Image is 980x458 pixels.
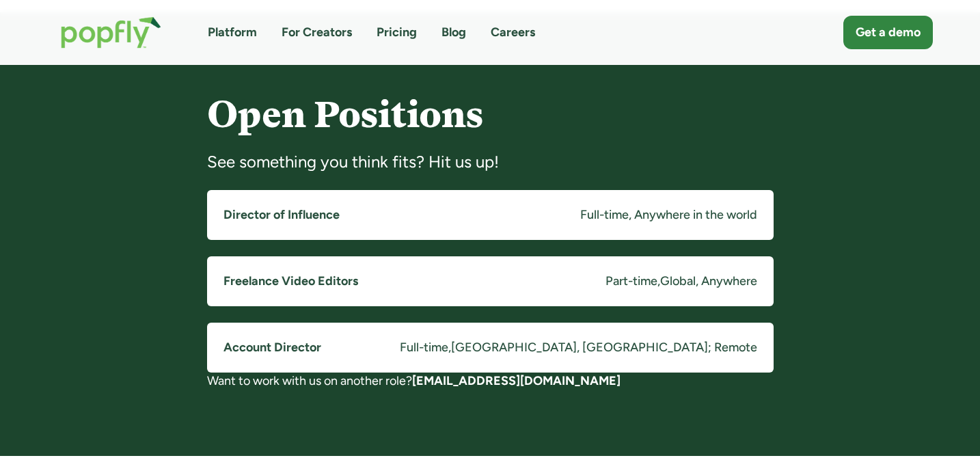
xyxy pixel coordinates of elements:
div: [GEOGRAPHIC_DATA], [GEOGRAPHIC_DATA]; Remote [451,339,757,356]
h5: Freelance Video Editors [223,273,358,290]
div: Full-time [400,339,448,356]
div: Global, Anywhere [660,273,757,290]
a: [EMAIL_ADDRESS][DOMAIN_NAME] [412,373,621,388]
a: Director of InfluenceFull-time, Anywhere in the world [207,190,774,240]
a: Account DirectorFull-time,[GEOGRAPHIC_DATA], [GEOGRAPHIC_DATA]; Remote [207,323,774,373]
a: Blog [441,24,466,41]
a: Get a demo [843,16,933,49]
a: Careers [491,24,535,41]
div: See something you think fits? Hit us up! [207,151,774,173]
div: , [448,339,451,356]
h5: Account Director [223,339,321,356]
div: , [657,273,660,290]
a: home [47,3,175,62]
div: Part-time [605,273,657,290]
a: Pricing [377,24,417,41]
a: Platform [208,24,257,41]
a: For Creators [282,24,352,41]
h4: Open Positions [207,94,774,135]
a: Freelance Video EditorsPart-time,Global, Anywhere [207,256,774,306]
h5: Director of Influence [223,206,340,224]
div: Full-time, Anywhere in the world [580,206,757,224]
div: Want to work with us on another role? [207,373,774,390]
div: Get a demo [856,24,921,41]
